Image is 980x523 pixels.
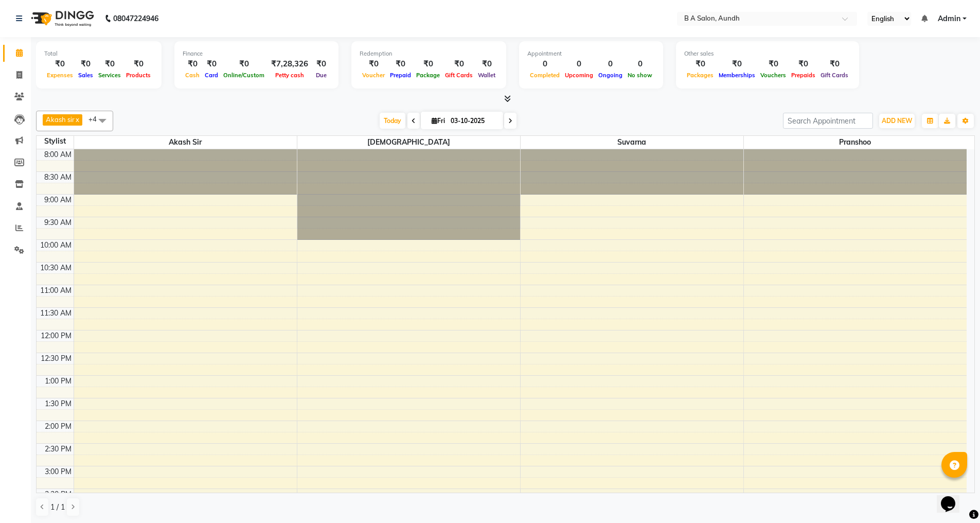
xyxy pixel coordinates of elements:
div: 0 [625,58,655,70]
div: ₹0 [360,58,387,70]
span: Akash sir [46,115,75,124]
span: Today [380,113,405,129]
div: 11:00 AM [38,285,74,296]
a: x [75,115,79,124]
div: Finance [183,49,330,58]
span: Package [414,72,442,79]
div: ₹0 [221,58,267,70]
div: 12:00 PM [39,330,74,341]
div: 0 [562,58,596,70]
div: ₹0 [44,58,76,70]
div: Stylist [37,136,74,147]
span: +4 [88,115,104,123]
span: ADD NEW [882,117,912,125]
b: 08047224946 [113,4,158,33]
div: ₹0 [183,58,202,70]
span: 1 / 1 [50,502,65,513]
span: Akash sir [74,136,297,149]
span: No show [625,72,655,79]
span: Sales [76,72,96,79]
div: ₹0 [758,58,789,70]
span: Online/Custom [221,72,267,79]
span: Fri [429,117,448,125]
div: ₹0 [716,58,758,70]
span: Cash [183,72,202,79]
div: Redemption [360,49,498,58]
span: Services [96,72,123,79]
div: Appointment [527,49,655,58]
div: ₹0 [76,58,96,70]
span: [DEMOGRAPHIC_DATA] [297,136,520,149]
div: ₹0 [202,58,221,70]
iframe: chat widget [937,482,970,513]
div: ₹0 [387,58,414,70]
div: 2:30 PM [43,444,74,455]
div: 9:30 AM [42,217,74,228]
span: Ongoing [596,72,625,79]
div: ₹0 [123,58,153,70]
div: 11:30 AM [38,308,74,319]
div: Other sales [684,49,851,58]
div: 8:00 AM [42,149,74,160]
span: Packages [684,72,716,79]
div: ₹0 [312,58,330,70]
div: 1:30 PM [43,398,74,409]
span: Products [123,72,153,79]
div: 9:00 AM [42,195,74,205]
span: pranshoo [744,136,967,149]
div: ₹0 [789,58,818,70]
input: Search Appointment [783,113,873,129]
div: 8:30 AM [42,172,74,183]
div: ₹7,28,326 [267,58,312,70]
div: 1:00 PM [43,376,74,387]
div: ₹0 [475,58,498,70]
span: Expenses [44,72,76,79]
span: Memberships [716,72,758,79]
img: logo [26,4,97,33]
span: Vouchers [758,72,789,79]
span: Voucher [360,72,387,79]
div: 0 [596,58,625,70]
div: 10:00 AM [38,240,74,251]
span: Due [313,72,329,79]
div: ₹0 [414,58,442,70]
div: ₹0 [96,58,123,70]
div: ₹0 [442,58,475,70]
div: Total [44,49,153,58]
div: 12:30 PM [39,353,74,364]
span: Completed [527,72,562,79]
span: Wallet [475,72,498,79]
span: Suvarna [521,136,743,149]
div: ₹0 [818,58,851,70]
span: Petty cash [273,72,307,79]
div: 3:00 PM [43,466,74,477]
span: Gift Cards [442,72,475,79]
span: Prepaid [387,72,414,79]
span: Gift Cards [818,72,851,79]
input: 2025-10-03 [448,113,499,129]
div: 0 [527,58,562,70]
span: Upcoming [562,72,596,79]
span: Card [202,72,221,79]
div: ₹0 [684,58,716,70]
div: 3:30 PM [43,489,74,500]
span: Admin [938,13,960,24]
span: Prepaids [789,72,818,79]
div: 10:30 AM [38,263,74,273]
button: ADD NEW [879,114,915,128]
div: 2:00 PM [43,421,74,432]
